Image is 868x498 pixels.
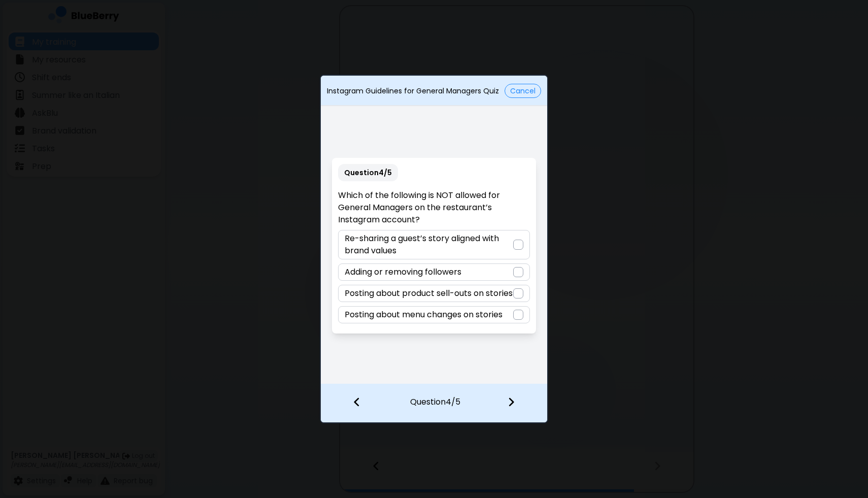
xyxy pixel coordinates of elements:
[345,233,513,257] p: Re-sharing a guest’s story aligned with brand values
[338,164,398,181] p: Question 4 / 5
[345,309,503,321] p: Posting about menu changes on stories
[353,396,360,408] img: file icon
[345,287,513,300] p: Posting about product sell-outs on stories
[345,266,461,278] p: Adding or removing followers
[505,84,541,98] button: Cancel
[410,384,460,408] p: Question 4 / 5
[338,189,529,226] p: Which of the following is NOT allowed for General Managers on the restaurant’s Instagram account?
[327,86,499,95] p: Instagram Guidelines for General Managers Quiz
[508,396,515,408] img: file icon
